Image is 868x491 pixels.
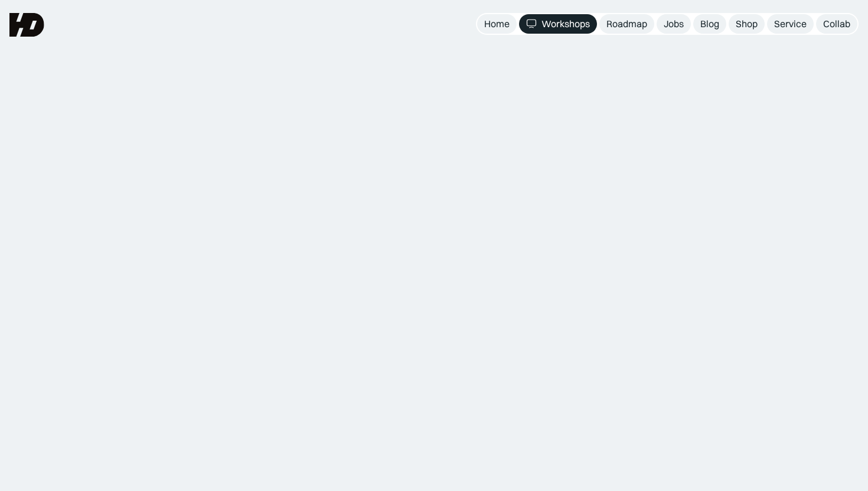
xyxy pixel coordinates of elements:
[657,14,691,34] a: Jobs
[774,18,807,30] div: Service
[816,14,857,34] a: Collab
[477,14,517,34] a: Home
[606,18,647,30] div: Roadmap
[736,18,758,30] div: Shop
[700,18,719,30] div: Blog
[599,14,654,34] a: Roadmap
[729,14,765,34] a: Shop
[767,14,814,34] a: Service
[541,18,590,30] div: Workshops
[823,18,850,30] div: Collab
[664,18,684,30] div: Jobs
[693,14,726,34] a: Blog
[484,18,510,30] div: Home
[519,14,597,34] a: Workshops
